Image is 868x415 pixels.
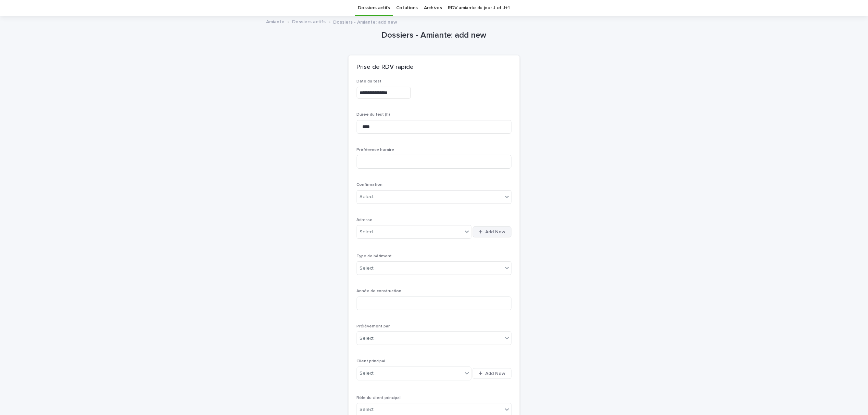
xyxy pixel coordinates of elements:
[334,18,398,25] p: Dossiers - Amiante: add new
[360,406,377,413] div: Select...
[349,30,520,40] h1: Dossiers - Amiante: add new
[357,183,383,187] span: Confirmation
[357,396,401,400] span: Rôle du client principal
[360,265,377,272] div: Select...
[357,64,414,71] h2: Prise de RDV rapide
[360,229,377,236] div: Select...
[357,359,386,363] span: Client principal
[360,335,377,342] div: Select...
[357,218,373,222] span: Adresse
[473,226,511,237] button: Add New
[473,368,511,379] button: Add New
[292,17,326,25] a: Dossiers actifs
[357,113,390,117] span: Duree du test (h)
[266,17,285,25] a: Amiante
[360,193,377,200] div: Select...
[357,148,394,152] span: Préférence horaire
[357,324,390,328] span: Prélèvement par
[357,289,402,293] span: Année de construction
[360,370,377,377] div: Select...
[357,79,382,83] span: Date du test
[486,371,506,376] span: Add New
[486,230,506,234] span: Add New
[357,254,392,258] span: Type de bâtiment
